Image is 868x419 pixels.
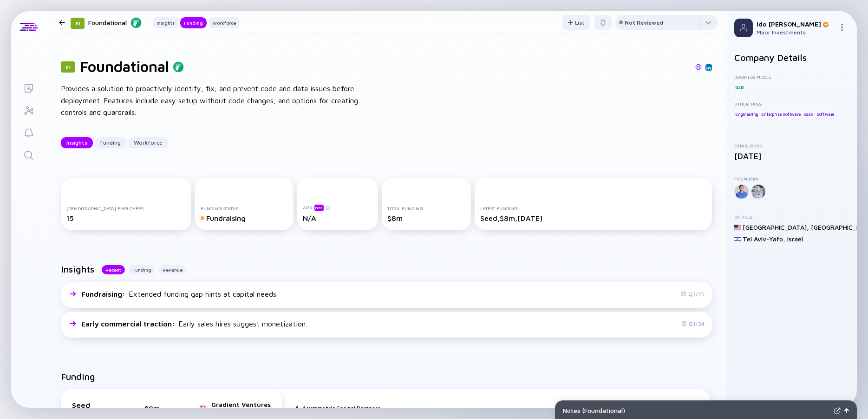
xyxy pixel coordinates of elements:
div: [GEOGRAPHIC_DATA] , [743,223,809,231]
div: Asymmetric Capital Partners [302,405,380,412]
div: Total Funding [387,206,465,211]
div: B2B [734,82,744,92]
div: [DATE] [734,151,849,161]
button: List [562,15,590,30]
div: 15 [66,214,186,222]
button: Funding [95,137,126,148]
span: Fundraising : [81,290,127,298]
div: Enterprise Software [760,109,801,119]
h2: Insights [61,264,94,274]
div: List [562,15,590,30]
button: Revenue [159,265,186,274]
div: Offices [734,214,849,219]
img: Profile Picture [734,19,753,37]
div: Other Tags [734,101,849,106]
div: Software [816,109,835,119]
div: Workforce [209,18,240,27]
img: Foundational Linkedin Page [706,65,711,70]
button: Funding [180,17,207,28]
a: Reminders [11,121,46,143]
h2: Funding [61,371,95,382]
div: Extended funding gap hints at capital needs. [81,290,278,298]
div: ARR [303,204,372,211]
div: Seed, $8m, [DATE] [480,214,706,222]
button: Recent [102,265,125,274]
div: Maor Investments [757,29,835,36]
div: $8m [144,404,172,412]
div: $8m [387,214,465,222]
div: Insights [153,18,178,27]
div: 81 [71,18,85,29]
div: Foundational [88,17,142,28]
div: Workforce [128,135,168,150]
div: SaaS [803,109,814,119]
h1: Foundational [80,58,169,75]
img: Israel Flag [734,236,741,242]
div: Not Reviewed [625,19,663,26]
div: Q3/25 [681,291,705,298]
div: Notes ( Foundational ) [563,406,830,414]
a: Lists [11,76,46,99]
div: Funding [95,135,126,150]
a: Asymmetric Capital Partners [293,405,380,412]
div: Engineering [734,109,759,119]
div: Early sales hires suggest monetization. [81,319,307,328]
div: Established [734,143,849,148]
div: Fundraising [201,214,288,222]
button: Insights [153,17,178,28]
span: Early commercial traction : [81,319,176,328]
div: Latest Funding [480,206,706,211]
img: Expand Notes [834,407,841,414]
button: Workforce [128,137,168,148]
div: Gradient Ventures [211,400,271,408]
button: Funding [129,265,155,274]
div: Insights [61,135,93,150]
button: Insights [61,137,93,148]
div: Funding [180,18,207,27]
div: Tel Aviv-Yafo , [743,235,785,243]
div: beta [314,205,324,211]
div: [DEMOGRAPHIC_DATA] Employees [66,206,186,211]
div: Funding Status [201,206,288,211]
img: Foundational Website [695,64,702,70]
img: Menu [838,24,846,31]
a: Investor Map [11,99,46,121]
div: Business Model [734,74,849,80]
div: N/A [303,214,372,222]
div: Israel [787,235,803,243]
div: Founders [734,176,849,181]
img: United States Flag [734,224,741,231]
div: Ido [PERSON_NAME] [757,20,835,28]
button: Workforce [209,17,240,28]
a: Search [11,143,46,166]
div: 81 [61,61,75,73]
div: Seed [72,401,118,409]
img: Open Notes [844,408,849,413]
div: Q1/24 [681,320,705,327]
h2: Company Details [734,52,849,63]
div: Provides a solution to proactively identify, fix, and prevent code and data issues before deploym... [61,83,358,119]
a: Gradient VenturesLeader [198,400,271,417]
